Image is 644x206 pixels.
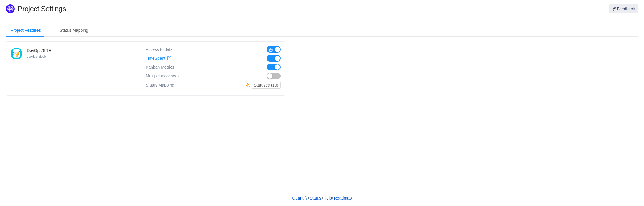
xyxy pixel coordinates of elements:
img: Quantify [6,4,15,13]
div: Access to data [146,46,173,53]
span: TimeSpent [146,56,165,61]
span: Kanban Metrics [146,65,174,69]
span: • [332,196,334,200]
span: • [322,196,323,200]
div: Status Mapping [55,24,93,37]
span: Multiple assignees [146,74,179,79]
h1: Project Settings [18,4,385,13]
button: Statuses (10) [252,82,281,89]
div: Status Mapping [146,82,174,89]
a: Roadmap [334,194,352,202]
h4: DevOps/SRE [27,48,51,54]
a: Quantify [292,194,308,202]
div: Project Features [6,24,46,37]
span: • [308,196,309,200]
small: service_desk [27,55,46,58]
img: 10500 [11,48,22,59]
button: Feedback [609,4,638,13]
a: TimeSpent [146,56,172,61]
a: Status [309,194,322,202]
a: Help [323,194,332,202]
i: icon: warning [245,83,252,87]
